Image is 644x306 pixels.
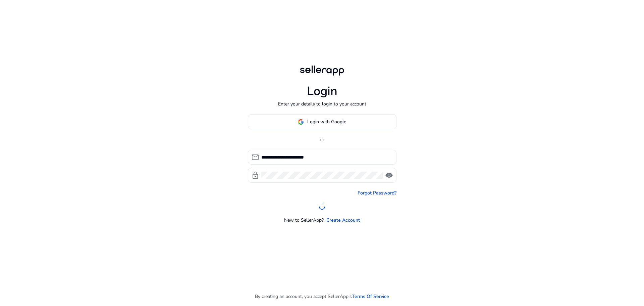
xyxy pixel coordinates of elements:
p: Enter your details to login to your account [278,100,366,107]
a: Forgot Password? [358,189,396,196]
span: mail [251,153,259,161]
img: google-logo.svg [298,119,304,125]
span: visibility [385,171,393,179]
span: Login with Google [307,118,346,125]
h1: Login [307,84,337,98]
a: Terms Of Service [352,293,389,300]
span: lock [251,171,259,179]
button: Login with Google [248,114,396,129]
a: Create Account [326,217,360,224]
p: New to SellerApp? [284,217,324,224]
p: or [248,136,396,143]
